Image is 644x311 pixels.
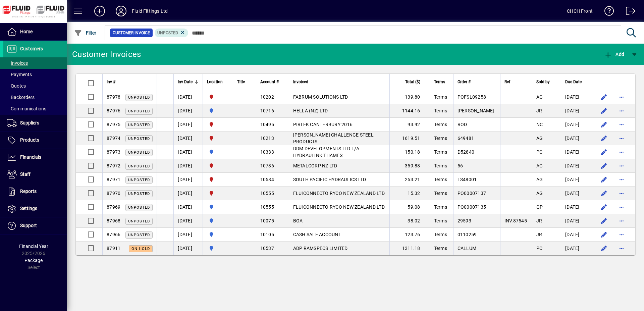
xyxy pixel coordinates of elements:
[561,173,592,187] td: [DATE]
[237,78,245,86] span: Title
[458,122,467,127] span: ROD
[621,1,636,23] a: Logout
[20,223,37,228] span: Support
[389,200,430,214] td: 59.08
[394,78,426,86] div: Total ($)
[434,122,447,127] span: Terms
[293,191,385,196] span: FLUICONNECTO RYCO NEW ZEALAND LTD
[7,95,35,100] span: Backorders
[565,78,588,86] div: Due Date
[7,106,46,111] span: Communications
[599,147,609,157] button: Edit
[260,149,274,155] span: 10333
[3,166,67,183] a: Staff
[389,228,430,242] td: 123.76
[616,188,627,199] button: More options
[389,118,430,132] td: 93.92
[536,177,543,182] span: AG
[458,246,477,251] span: CALLUM
[19,244,48,249] span: Financial Year
[458,232,477,237] span: 0110259
[434,108,447,113] span: Terms
[599,188,609,199] button: Edit
[616,105,627,116] button: More options
[536,232,542,237] span: JR
[107,136,120,141] span: 87974
[616,202,627,212] button: More options
[434,149,447,155] span: Terms
[260,78,279,86] span: Account #
[72,49,141,60] div: Customer Invoices
[561,187,592,200] td: [DATE]
[604,52,624,57] span: Add
[458,78,471,86] span: Order #
[561,242,592,255] td: [DATE]
[3,217,67,234] a: Support
[561,200,592,214] td: [DATE]
[260,191,274,196] span: 10555
[20,189,37,194] span: Reports
[20,46,43,51] span: Customers
[293,122,353,127] span: PIRTEK CANTERBURY 2016
[536,191,543,196] span: AG
[616,147,627,157] button: More options
[74,30,97,36] span: Filter
[616,119,627,130] button: More options
[107,94,120,100] span: 87978
[3,183,67,200] a: Reports
[20,120,39,125] span: Suppliers
[107,246,120,251] span: 87911
[293,163,337,168] span: METALCORP NZ LTD
[107,204,120,210] span: 87969
[173,187,203,200] td: [DATE]
[616,243,627,254] button: More options
[389,159,430,173] td: 359.88
[207,78,229,86] div: Location
[178,78,193,86] span: Inv Date
[20,137,39,143] span: Products
[536,163,543,168] span: AG
[157,31,178,35] span: Unposted
[293,78,308,86] span: Invoiced
[434,204,447,210] span: Terms
[173,173,203,187] td: [DATE]
[536,122,543,127] span: NC
[20,154,41,160] span: Financials
[504,78,510,86] span: Ref
[293,132,374,144] span: [PERSON_NAME] CHALLENGE STEEL PRODUCTS
[3,200,67,217] a: Settings
[260,232,274,237] span: 10105
[389,90,430,104] td: 139.80
[155,29,189,37] mat-chip: Customer Invoice Status: Unposted
[434,163,447,168] span: Terms
[207,245,229,252] span: AUCKLAND
[565,78,582,86] span: Due Date
[178,78,199,86] div: Inv Date
[389,104,430,118] td: 1144.16
[567,6,593,16] div: CHCH Front
[616,92,627,102] button: More options
[458,108,494,113] span: [PERSON_NAME]
[173,104,203,118] td: [DATE]
[458,191,486,196] span: PO00007137
[293,204,385,210] span: FLUICONNECTO RYCO NEW ZEALAND LTD
[207,135,229,142] span: CHRISTCHURCH
[173,132,203,145] td: [DATE]
[389,242,430,255] td: 1311.18
[131,247,150,251] span: On hold
[128,219,150,223] span: Unposted
[72,27,98,39] button: Filter
[128,123,150,127] span: Unposted
[293,232,341,237] span: CASH SALE ACCOUNT
[207,107,229,114] span: AUCKLAND
[293,246,348,251] span: ADP RAMSPECS LIMITED
[260,94,274,100] span: 10202
[458,149,475,155] span: D52840
[107,108,120,113] span: 87976
[20,206,37,211] span: Settings
[128,192,150,196] span: Unposted
[107,232,120,237] span: 87966
[24,258,43,263] span: Package
[3,23,67,40] a: Home
[128,109,150,113] span: Unposted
